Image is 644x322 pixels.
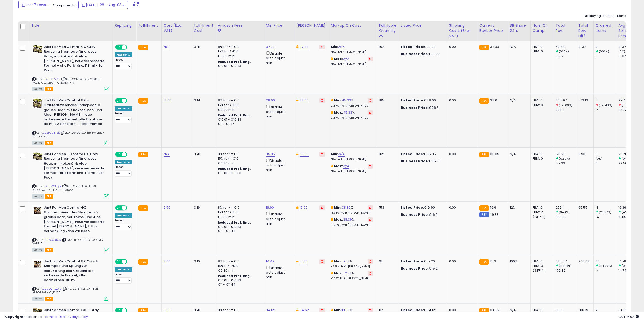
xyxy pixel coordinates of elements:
[331,116,373,120] p: 21.87% Profit [PERSON_NAME]
[401,159,443,164] div: €35.35
[78,1,128,9] button: [DATE]-28 - Aug-03
[556,215,576,219] div: 190.55
[379,152,395,156] div: 162
[343,110,352,115] a: 45.33
[26,2,46,7] span: Last 7 Days
[126,259,134,264] span: OFF
[115,58,132,69] div: Preset:
[32,98,109,144] div: ASIN:
[401,266,443,271] div: €15.2
[43,238,61,242] a: B097QCXTX6
[331,23,375,28] div: Markup on Cost
[43,314,65,319] a: Terms of Use
[401,159,429,164] b: Business Price:
[334,110,343,115] b: Max:
[596,161,616,166] div: 6
[599,210,611,214] small: (28.57%)
[32,131,104,138] span: | SKU: ControlGX-118x3-Verde-ES-Promoo
[578,152,589,156] div: 0.93
[32,205,109,251] div: ASIN:
[115,23,134,28] div: Repricing
[5,314,24,319] strong: Copyright
[510,98,527,103] div: N/A
[556,108,576,112] div: 338.1
[618,54,639,58] div: 31.37
[194,23,213,33] div: Fulfillment Cost
[401,105,429,110] b: Business Price:
[556,23,574,33] div: Total Rev.
[266,211,290,226] div: Disable auto adjust min
[115,52,132,57] div: Amazon AI
[266,152,275,157] a: 35.35
[44,205,105,235] b: Just For Men Control GX Graureduzierendes Shampoo fr graues Haar, mit Kokosl und Aloe [PERSON_NAM...
[343,164,349,169] a: N/A
[218,229,260,233] div: €11 - €11.44
[218,54,260,58] div: €0.30 min
[218,118,260,122] div: €10.01 - €10.83
[45,297,53,301] span: FBA
[218,171,260,175] div: €10.01 - €10.83
[331,259,373,269] div: %
[115,112,132,123] div: Preset:
[578,259,589,264] div: 206.08
[584,14,626,19] div: Displaying 1 to 11 of 11 items
[53,3,76,8] span: Compared to:
[266,259,275,264] a: 14.49
[5,315,88,319] div: seller snap | |
[331,98,373,108] div: %
[266,23,292,28] div: Min Price
[401,259,424,264] b: Listed Price:
[618,49,625,53] small: (0%)
[331,271,373,280] div: %
[618,259,639,264] div: 14.78
[218,274,251,278] b: Reduced Prof. Rng.
[479,45,489,50] small: FBA
[218,108,260,112] div: €0.30 min
[401,259,443,264] div: €15.20
[599,49,609,53] small: (100%)
[490,205,496,210] span: 16.9
[479,212,489,217] small: FBM
[556,98,576,103] div: 264.97
[218,23,262,28] div: Amazon Fees
[334,98,342,103] b: Min:
[401,205,424,210] b: Listed Price:
[596,108,616,112] div: 14
[401,205,443,210] div: €16.90
[533,268,549,273] div: ( SFP: 1 )
[556,45,576,49] div: 62.74
[43,287,61,291] a: B09VC7QZXB
[578,205,589,210] div: 65.55
[401,105,443,110] div: €28.6
[379,98,395,103] div: 185
[596,23,614,33] div: Ordered Items
[43,77,60,81] a: B0C3BL77S8
[32,194,44,199] span: All listings currently available for purchase on Amazon
[32,287,98,294] span: | SKU: CONTROL GX 118ML [GEOGRAPHIC_DATA]
[379,23,397,33] div: Fulfillable Quantity
[599,264,612,268] small: (114.29%)
[115,165,132,177] div: Preset:
[559,157,570,161] small: (0.52%)
[218,161,260,166] div: €0.30 min
[43,131,60,135] a: B0BP2981BK
[115,213,132,218] div: Amazon AI
[32,184,97,192] span: | SKU: Control GX-118x3-[GEOGRAPHIC_DATA]-Promoo
[18,1,52,9] button: Last 7 Days
[331,50,373,54] p: N/A Profit [PERSON_NAME]
[596,205,616,210] div: 18
[164,23,190,33] div: Cost (Exc. VAT)
[218,113,251,117] b: Reduced Prof. Rng.
[44,259,105,284] b: Just for Men Control GX 2-in-1-Shampoo und Splung zur Reduzierung des Grauanteils, verbesserte Fo...
[331,205,373,215] div: %
[479,259,489,265] small: FBA
[578,98,589,103] div: -73.13
[533,49,549,54] div: FBM: 0
[138,98,148,104] small: FBA
[31,23,110,28] div: Title
[115,219,132,230] div: Preset:
[533,45,549,49] div: FBA: 0
[32,205,43,216] img: 51nVZ8KuLeL._SL40_.jpg
[559,210,570,214] small: (34.4%)
[126,152,134,156] span: OFF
